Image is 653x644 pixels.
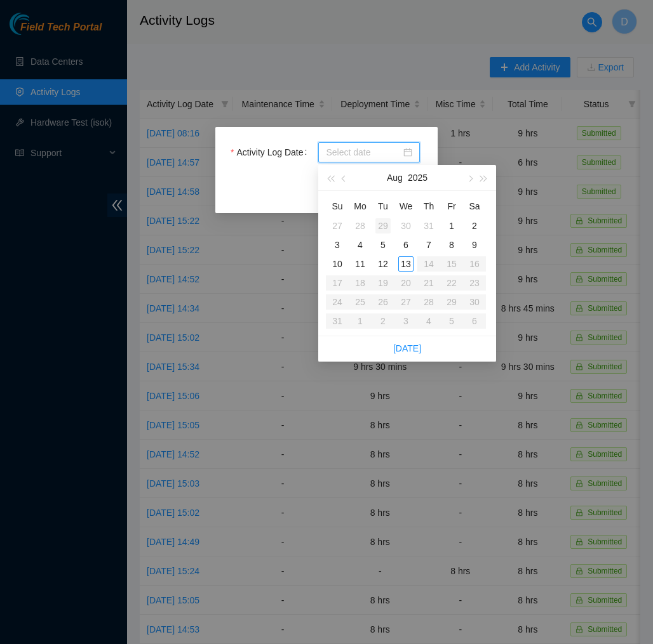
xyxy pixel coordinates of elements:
[387,165,403,190] button: Aug
[394,216,417,235] td: 2025-07-30
[417,235,440,254] td: 2025-08-07
[353,237,368,253] div: 4
[372,196,394,216] th: Tu
[398,237,414,253] div: 6
[417,196,440,216] th: Th
[326,235,349,254] td: 2025-08-03
[463,235,486,254] td: 2025-08-09
[417,216,440,235] td: 2025-07-31
[398,218,414,233] div: 30
[393,343,421,353] a: [DATE]
[330,256,345,272] div: 10
[467,218,482,233] div: 2
[444,237,459,253] div: 8
[349,235,372,254] td: 2025-08-04
[372,235,394,254] td: 2025-08-05
[375,256,391,272] div: 12
[421,237,436,253] div: 7
[353,218,368,233] div: 28
[372,216,394,235] td: 2025-07-29
[349,254,372,273] td: 2025-08-11
[349,196,372,216] th: Mo
[398,256,414,272] div: 13
[326,196,349,216] th: Su
[444,218,459,233] div: 1
[394,196,417,216] th: We
[440,216,463,235] td: 2025-08-01
[353,256,368,272] div: 11
[394,254,417,273] td: 2025-08-13
[375,218,391,233] div: 29
[421,218,436,233] div: 31
[394,235,417,254] td: 2025-08-06
[330,218,345,233] div: 27
[326,216,349,235] td: 2025-07-27
[467,237,482,253] div: 9
[231,142,312,162] label: Activity Log Date
[326,254,349,273] td: 2025-08-10
[330,237,345,253] div: 3
[463,196,486,216] th: Sa
[463,216,486,235] td: 2025-08-02
[375,237,391,253] div: 5
[440,235,463,254] td: 2025-08-08
[372,254,394,273] td: 2025-08-12
[326,145,401,159] input: Activity Log Date
[349,216,372,235] td: 2025-07-28
[408,165,427,190] button: 2025
[440,196,463,216] th: Fr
